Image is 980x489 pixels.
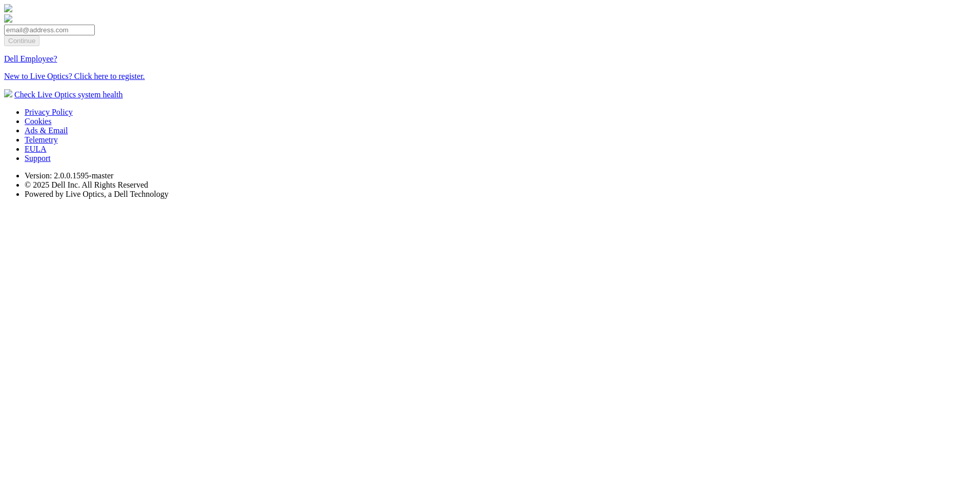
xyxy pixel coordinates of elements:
[4,14,12,23] img: liveoptics-word.svg
[4,4,12,12] img: liveoptics-logo.svg
[25,126,68,135] a: Ads & Email
[4,25,95,35] input: email@address.com
[4,54,57,63] a: Dell Employee?
[14,90,123,99] a: Check Live Optics system health
[25,117,51,126] a: Cookies
[4,72,145,80] a: New to Live Optics? Click here to register.
[25,108,73,116] a: Privacy Policy
[25,171,976,180] li: Version: 2.0.0.1595-master
[4,35,39,46] input: Continue
[4,89,12,97] img: status-check-icon.svg
[25,154,51,162] a: Support
[25,135,58,144] a: Telemetry
[25,145,47,153] a: EULA
[25,180,976,190] li: © 2025 Dell Inc. All Rights Reserved
[25,190,976,199] li: Powered by Live Optics, a Dell Technology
